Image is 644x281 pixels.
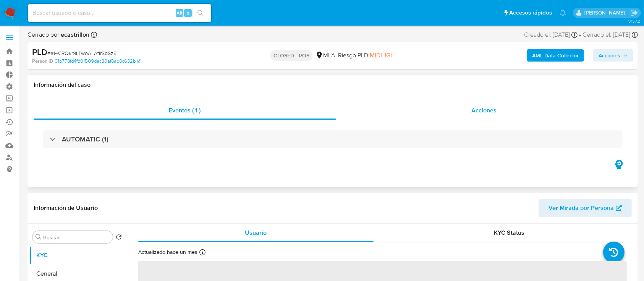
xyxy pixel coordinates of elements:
[338,51,395,60] span: Riesgo PLD:
[471,106,497,115] span: Acciones
[43,234,110,241] input: Buscar
[599,49,620,62] span: Acciones
[138,249,197,256] p: Actualizado hace un mes
[579,31,581,39] span: -
[593,49,633,62] button: Acciones
[59,30,89,39] b: ecastrillon
[169,106,201,115] span: Eventos ( 1 )
[316,51,335,60] div: MLA
[270,50,312,61] p: CLOSED - ROS
[116,234,122,242] button: Volver al orden por defecto
[494,228,524,237] span: KYC Status
[584,9,628,16] p: ezequiel.castrillon@mercadolibre.com
[370,51,395,60] span: MIDHIGH
[28,8,211,18] input: Buscar usuario o caso...
[28,31,89,39] span: Cerrado por
[47,49,117,57] span: # e14CRQkr9LTwoALAtIrSbSz5
[32,58,53,65] b: Person ID
[509,9,552,17] span: Accesos rápidos
[583,31,638,39] div: Cerrado el: [DATE]
[245,228,267,237] span: Usuario
[187,9,189,16] span: s
[532,49,579,62] b: AML Data Collector
[527,49,584,62] button: AML Data Collector
[549,199,614,217] span: Ver Mirada por Persona
[55,58,141,65] a: 01b778fd4fd01509dec30af8ab8c632b
[32,46,47,58] b: PLD
[193,8,208,18] button: search-icon
[524,31,578,39] div: Creado el: [DATE]
[630,9,638,17] a: Salir
[62,135,108,143] h3: AUTOMATIC (1)
[539,199,632,217] button: Ver Mirada por Persona
[560,10,566,16] a: Notificaciones
[29,246,125,265] button: KYC
[36,234,42,240] button: Buscar
[43,130,623,148] div: AUTOMATIC (1)
[34,204,98,212] h1: Información de Usuario
[176,9,183,16] span: Alt
[34,81,632,89] h1: Información del caso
